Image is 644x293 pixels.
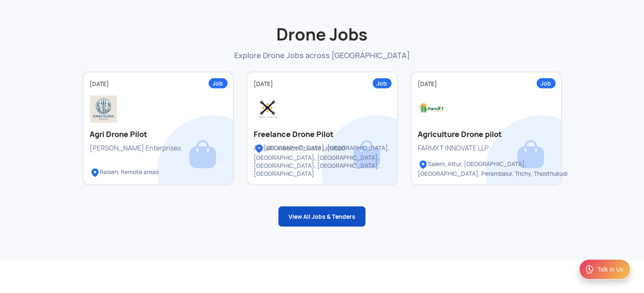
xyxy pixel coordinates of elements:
[598,265,623,274] div: Talk to Us
[418,129,554,140] h2: Agriculture Drone pilot
[90,168,159,178] div: Raisen, Remote areas
[254,129,390,140] h2: Freelance Drone Pilot
[537,78,556,89] div: Job
[90,129,226,140] h2: Agri Drone Pilot
[90,80,226,88] div: [DATE]
[418,144,554,153] div: FARMXT INNOVATE LLP
[82,50,562,61] p: Explore Drone Jobs across [GEOGRAPHIC_DATA]
[418,80,554,88] div: [DATE]
[254,80,390,88] div: [DATE]
[411,72,562,185] a: Job[DATE]LogoAgriculture Drone pilotFARMXT INNOVATE LLPLocationSalem, Attur, [GEOGRAPHIC_DATA], [...
[418,96,445,123] img: Logo
[254,144,404,178] div: [GEOGRAPHIC_DATA], [GEOGRAPHIC_DATA], [GEOGRAPHIC_DATA], [GEOGRAPHIC_DATA], [GEOGRAPHIC_DATA], [G...
[90,96,117,123] img: Logo
[82,72,234,185] a: Job[DATE]LogoAgri Drone Pilot[PERSON_NAME] EnterprisesLocationRaisen, Remote areas
[82,3,562,46] h2: Drone Jobs
[418,160,428,170] img: Location
[418,160,568,178] div: Salem, Attur, [GEOGRAPHIC_DATA], [GEOGRAPHIC_DATA], Perambalur, Trichy, Thoothukudi
[373,78,392,89] div: Job
[278,207,366,227] a: View All Jobs & Tenders
[585,264,595,274] img: ic_Support.svg
[254,96,281,123] img: Logo
[90,144,226,153] div: [PERSON_NAME] Enterprises
[209,78,228,89] div: Job
[246,72,398,185] a: Job[DATE]LogoFreelance Drone PilotAerial Kinetics Private LimitedLocation[GEOGRAPHIC_DATA], [GEOG...
[254,144,264,154] img: Location
[90,168,100,178] img: Location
